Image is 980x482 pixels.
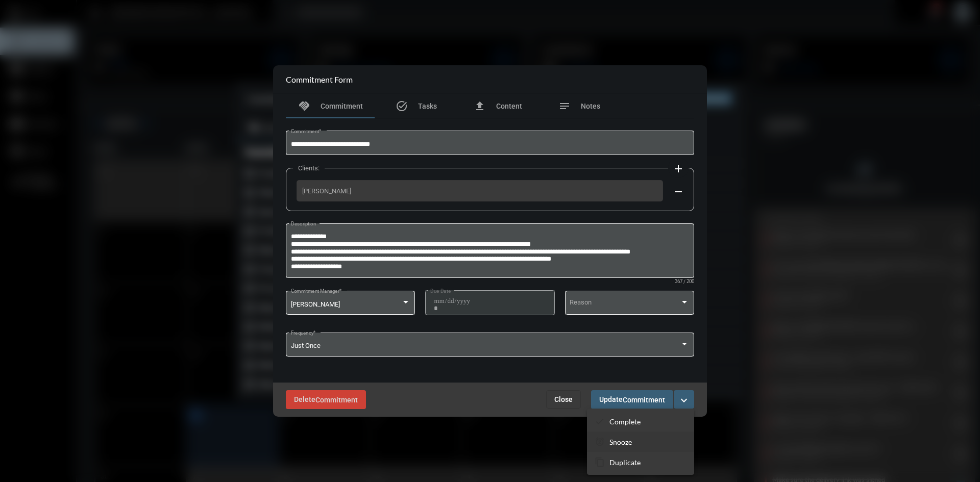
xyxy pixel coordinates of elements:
p: Complete [609,417,641,426]
p: Duplicate [609,458,641,467]
mat-icon: content_copy [595,457,605,467]
p: Snooze [609,438,632,446]
mat-icon: checkmark [595,416,605,426]
mat-icon: snooze [595,437,605,447]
